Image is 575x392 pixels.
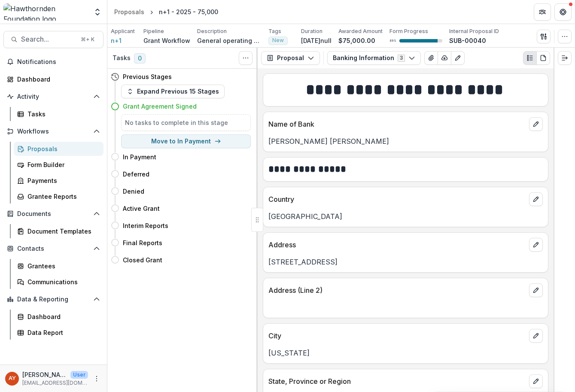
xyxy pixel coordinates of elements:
[111,27,135,35] p: Applicant
[134,53,146,64] span: 0
[159,7,218,16] div: n+1 - 2025 - 75,000
[301,27,322,35] p: Duration
[27,227,97,236] div: Document Templates
[123,187,144,196] h4: Denied
[14,310,103,324] a: Dashboard
[451,51,465,65] button: Edit as form
[3,292,103,306] button: Open Data & Reporting
[3,125,103,138] button: Open Workflows
[91,374,102,384] button: More
[27,312,97,321] div: Dashboard
[449,36,486,45] p: SUB-00040
[523,51,537,65] button: Plaintext view
[268,257,543,267] p: [STREET_ADDRESS]
[111,6,222,18] nav: breadcrumb
[197,36,262,45] p: General operating support
[14,275,103,289] a: Communications
[14,107,103,121] a: Tasks
[197,27,227,35] p: Description
[268,348,543,358] p: [US_STATE]
[27,261,97,270] div: Grantees
[268,240,526,250] p: Address
[123,221,168,230] h4: Interim Reports
[424,51,438,65] button: View Attached Files
[327,51,421,65] button: Banking Information3
[27,176,97,185] div: Payments
[529,283,543,297] button: edit
[261,51,320,65] button: Proposal
[123,152,156,161] h4: In Payment
[125,118,247,127] h5: No tasks to complete in this stage
[268,331,526,341] p: City
[536,51,550,65] button: PDF view
[114,7,144,16] div: Proposals
[3,242,103,255] button: Open Contacts
[17,93,90,100] span: Activity
[268,376,526,386] p: State, Province or Region
[272,37,284,43] span: New
[268,211,543,222] p: [GEOGRAPHIC_DATA]
[111,36,122,45] a: n+1
[3,207,103,221] button: Open Documents
[529,238,543,252] button: edit
[554,3,572,21] button: Get Help
[123,170,149,179] h4: Deferred
[268,136,543,146] p: [PERSON_NAME] [PERSON_NAME]
[3,3,88,21] img: Hawthornden Foundation logo
[27,277,97,286] div: Communications
[111,6,148,18] a: Proposals
[338,27,383,35] p: Awarded Amount
[14,224,103,238] a: Document Templates
[70,371,88,379] p: User
[17,210,90,218] span: Documents
[338,36,375,45] p: $75,000.00
[268,194,526,204] p: Country
[14,325,103,340] a: Data Report
[3,31,103,48] button: Search...
[27,109,97,119] div: Tasks
[389,27,428,35] p: Form Progress
[143,36,190,45] p: Grant Workflow
[143,27,164,35] p: Pipeline
[389,38,396,44] p: 89 %
[529,117,543,131] button: edit
[529,192,543,206] button: edit
[3,55,103,69] button: Notifications
[268,27,281,35] p: Tags
[449,27,499,35] p: Internal Proposal ID
[9,376,16,381] div: Andreas Yuíza
[123,255,162,264] h4: Closed Grant
[268,285,526,295] p: Address (Line 2)
[22,370,67,379] p: [PERSON_NAME]
[27,160,97,169] div: Form Builder
[27,144,97,153] div: Proposals
[113,55,131,62] h3: Tasks
[123,72,172,81] h4: Previous Stages
[529,374,543,388] button: edit
[121,85,225,98] button: Expand Previous 15 Stages
[529,329,543,343] button: edit
[123,204,160,213] h4: Active Grant
[17,75,97,84] div: Dashboard
[17,296,90,303] span: Data & Reporting
[27,328,97,337] div: Data Report
[14,158,103,172] a: Form Builder
[239,51,253,65] button: Toggle View Cancelled Tasks
[91,3,103,21] button: Open entity switcher
[121,134,251,148] button: Move to In Payment
[123,238,162,247] h4: Final Reports
[21,35,76,43] span: Search...
[17,245,90,252] span: Contacts
[17,58,100,66] span: Notifications
[534,3,551,21] button: Partners
[14,189,103,204] a: Grantee Reports
[3,72,103,86] a: Dashboard
[301,36,332,45] p: [DATE]null
[14,259,103,273] a: Grantees
[123,102,197,111] h4: Grant Agreement Signed
[27,192,97,201] div: Grantee Reports
[17,128,90,135] span: Workflows
[14,142,103,156] a: Proposals
[22,379,88,387] p: [EMAIL_ADDRESS][DOMAIN_NAME]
